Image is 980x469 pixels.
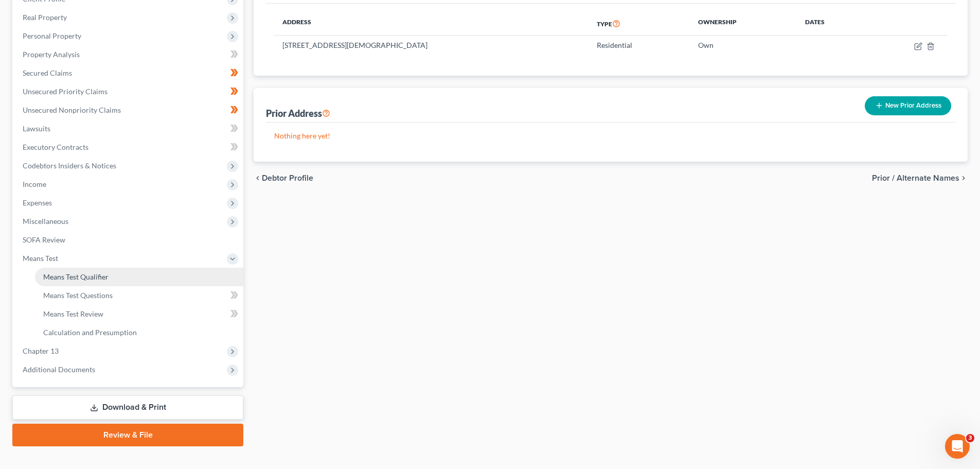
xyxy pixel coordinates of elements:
[23,106,121,114] span: Unsecured Nonpriority Claims
[262,174,313,182] span: Debtor Profile
[23,143,88,151] span: Executory Contracts
[12,424,243,446] a: Review & File
[43,328,137,337] span: Calculation and Presumption
[266,107,330,119] div: Prior Address
[23,13,67,22] span: Real Property
[966,434,974,442] span: 3
[23,87,108,96] span: Unsecured Priority Claims
[274,131,947,141] p: Nothing here yet!
[12,395,243,420] a: Download & Print
[872,174,959,182] span: Prior / Alternate Names
[23,217,68,225] span: Miscellaneous
[14,231,243,249] a: SOFA Review
[14,101,243,119] a: Unsecured Nonpriority Claims
[14,45,243,64] a: Property Analysis
[43,272,109,281] span: Means Test Qualifier
[43,309,103,318] span: Means Test Review
[35,268,243,286] a: Means Test Qualifier
[872,174,968,182] button: Prior / Alternate Names chevron_right
[865,96,951,115] button: New Prior Address
[945,434,970,459] iframe: Intercom live chat
[23,365,95,374] span: Additional Documents
[797,12,867,36] th: Dates
[254,174,262,182] i: chevron_left
[14,119,243,138] a: Lawsuits
[23,50,80,59] span: Property Analysis
[274,36,589,55] td: [STREET_ADDRESS][DEMOGRAPHIC_DATA]
[254,174,313,182] button: chevron_left Debtor Profile
[23,198,52,207] span: Expenses
[589,12,690,36] th: Type
[23,180,46,188] span: Income
[14,64,243,82] a: Secured Claims
[35,323,243,342] a: Calculation and Presumption
[690,12,797,36] th: Ownership
[23,124,50,133] span: Lawsuits
[690,36,797,55] td: Own
[14,138,243,157] a: Executory Contracts
[35,286,243,305] a: Means Test Questions
[959,174,968,182] i: chevron_right
[589,36,690,55] td: Residential
[43,291,113,300] span: Means Test Questions
[23,161,116,170] span: Codebtors Insiders & Notices
[14,82,243,101] a: Unsecured Priority Claims
[23,346,59,355] span: Chapter 13
[35,305,243,323] a: Means Test Review
[23,235,65,244] span: SOFA Review
[23,254,58,263] span: Means Test
[23,68,72,77] span: Secured Claims
[23,31,81,40] span: Personal Property
[274,12,589,36] th: Address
